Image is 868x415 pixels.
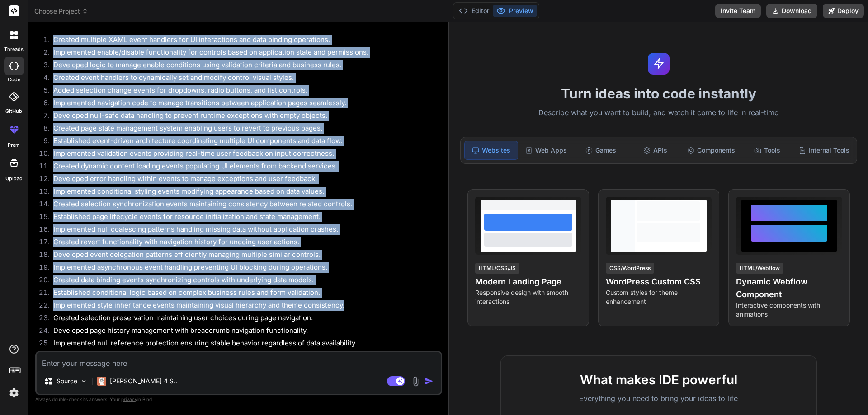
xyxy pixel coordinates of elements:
[8,76,20,84] label: code
[736,301,842,319] p: Interactive components with animations
[97,377,106,386] img: Claude 4 Sonnet
[53,338,440,349] p: Implemented null reference protection ensuring stable behavior regardless of data availability.
[6,385,22,401] img: settings
[53,111,440,121] p: Developed null-safe data handling to prevent runtime exceptions with empty objects.
[475,263,519,274] div: HTML/CSS/JS
[53,187,440,197] p: Implemented conditional styling events modifying appearance based on data values.
[795,141,853,160] div: Internal Tools
[425,377,434,386] img: icon
[475,288,581,306] p: Responsive design with smooth interactions
[629,141,682,160] div: APIs
[766,4,817,18] button: Download
[464,141,518,160] div: Websites
[8,141,20,149] label: prem
[53,149,440,159] p: Implemented validation events providing real-time user feedback on input correctness.
[53,250,440,260] p: Developed event delegation patterns efficiently managing multiple similar controls.
[736,275,842,301] h4: Dynamic Webflow Component
[475,275,581,288] h4: Modern Landing Page
[53,326,440,336] p: Developed page history management with breadcrumb navigation functionality.
[606,275,712,288] h4: WordPress Custom CSS
[53,288,440,298] p: Established conditional logic based on complex business rules and form validation.
[520,141,573,160] div: Web Apps
[35,395,442,404] p: Always double-check its answers. Your in Bind
[53,161,440,172] p: Created dynamic content loading events populating UI elements from backend services.
[53,313,440,323] p: Created selection preservation maintaining user choices during page navigation.
[53,237,440,247] p: Created revert functionality with navigation history for undoing user actions.
[455,107,863,119] p: Describe what you want to build, and watch it come to life in real-time
[5,175,23,182] label: Upload
[53,60,440,70] p: Developed logic to manage enable conditions using validation criteria and business rules.
[455,5,493,17] button: Editor
[57,377,77,386] p: Source
[53,47,440,58] p: Implemented enable/disable functionality for controls based on application state and permissions.
[34,7,88,16] span: Choose Project
[53,85,440,96] p: Added selection change events for dropdowns, radio buttons, and list controls.
[493,5,537,17] button: Preview
[515,370,802,389] h2: What makes IDE powerful
[5,107,22,115] label: GitHub
[736,263,783,274] div: HTML/Webflow
[4,46,24,53] label: threads
[80,378,88,385] img: Pick Models
[455,85,863,102] h1: Turn ideas into code instantly
[53,212,440,222] p: Established page lifecycle events for resource initialization and state management.
[53,174,440,184] p: Developed error handling within events to manage exceptions and user feedback.
[53,73,440,83] p: Created event handlers to dynamically set and modify control visual styles.
[410,376,421,387] img: attachment
[515,393,802,404] p: Everything you need to bring your ideas to life
[684,141,739,160] div: Components
[575,141,627,160] div: Games
[53,123,440,134] p: Created page state management system enabling users to revert to previous pages.
[53,35,440,45] p: Created multiple XAML event handlers for UI interactions and data binding operations.
[53,262,440,273] p: Implemented asynchronous event handling preventing UI blocking during operations.
[53,136,440,146] p: Established event-driven architecture coordinating multiple UI components and data flow.
[606,288,712,306] p: Custom styles for theme enhancement
[53,199,440,210] p: Created selection synchronization events maintaining consistency between related controls.
[110,377,177,386] p: [PERSON_NAME] 4 S..
[823,4,864,18] button: Deploy
[53,224,440,235] p: Implemented null coalescing patterns handling missing data without application crashes.
[53,300,440,311] p: Implemented style inheritance events maintaining visual hierarchy and theme consistency.
[741,141,793,160] div: Tools
[715,4,761,18] button: Invite Team
[606,263,654,274] div: CSS/WordPress
[53,98,440,108] p: Implemented navigation code to manage transitions between application pages seamlessly.
[53,275,440,285] p: Created data binding events synchronizing controls with underlying data models.
[121,396,137,402] span: privacy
